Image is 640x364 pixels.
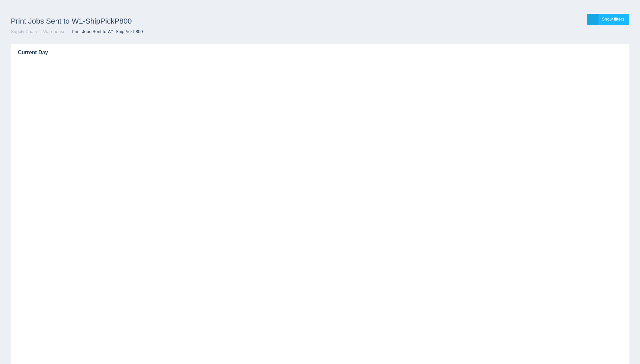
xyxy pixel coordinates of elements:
a: Supply Chain [11,29,37,34]
li: Print Jobs Sent to W1-ShipPickP800 [67,29,143,35]
span: Show filters [602,17,624,22]
a: Warehouse [43,29,65,34]
h1: Print Jobs Sent to W1-ShipPickP800 [11,14,320,29]
a: Show filters [587,14,629,25]
h3: Current Day [11,44,608,61]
